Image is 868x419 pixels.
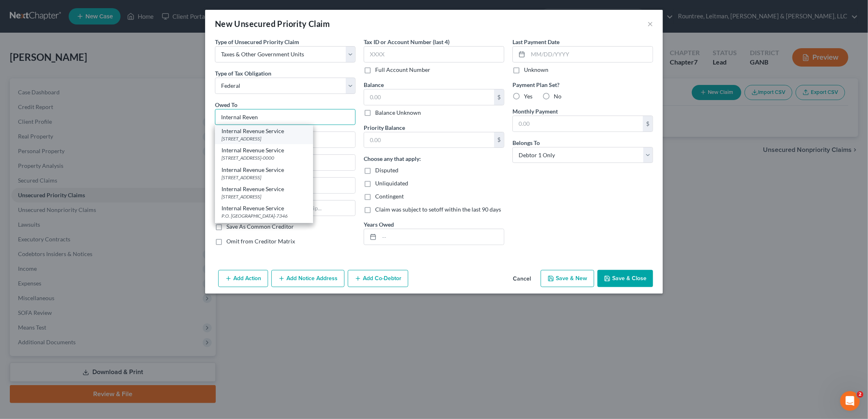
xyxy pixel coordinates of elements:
[271,270,345,287] button: Add Notice Address
[643,116,653,131] div: $
[221,204,306,212] div: Internal Revenue Service
[221,146,306,154] div: Internal Revenue Service
[541,270,594,287] button: Save & New
[364,46,504,62] input: XXXX
[221,127,306,135] div: Internal Revenue Service
[524,66,548,74] label: Unknown
[221,212,306,219] div: P.O. [GEOGRAPHIC_DATA]-7346
[218,270,268,287] button: Add Action
[512,80,653,89] label: Payment Plan Set?
[375,180,408,187] span: Unliquidated
[379,229,504,245] input: --
[215,38,299,45] span: Type of Unsecured Priority Claim
[554,93,562,100] span: No
[512,139,540,146] span: Belongs To
[221,193,306,200] div: [STREET_ADDRESS]
[221,135,306,142] div: [STREET_ADDRESS]
[221,185,306,193] div: Internal Revenue Service
[364,154,421,163] label: Choose any that apply:
[857,391,864,398] span: 2
[375,109,421,117] label: Balance Unknown
[494,132,504,148] div: $
[364,38,450,46] label: Tax ID or Account Number (last 4)
[348,270,408,287] button: Add Co-Debtor
[524,93,532,100] span: Yes
[221,154,306,161] div: [STREET_ADDRESS]-0000
[215,109,356,125] input: Search creditor by name...
[364,132,494,148] input: 0.00
[215,101,237,108] span: Owed To
[364,80,384,89] label: Balance
[364,220,394,229] label: Years Owed
[226,238,295,245] span: Omit from Creditor Matrix
[512,38,559,46] label: Last Payment Date
[375,167,398,174] span: Disputed
[215,70,271,77] span: Type of Tax Obligation
[506,271,537,287] button: Cancel
[375,193,404,200] span: Contingent
[364,123,405,132] label: Priority Balance
[840,391,860,411] iframe: Intercom live chat
[513,116,643,131] input: 0.00
[597,270,653,287] button: Save & Close
[289,200,356,216] input: Enter zip...
[221,174,306,181] div: [STREET_ADDRESS]
[494,89,504,105] div: $
[647,19,653,29] button: ×
[528,47,653,62] input: MM/DD/YYYY
[375,206,501,213] span: Claim was subject to setoff within the last 90 days
[375,66,430,74] label: Full Account Number
[215,18,330,29] div: New Unsecured Priority Claim
[226,223,294,231] label: Save As Common Creditor
[364,89,494,105] input: 0.00
[512,107,558,116] label: Monthly Payment
[221,166,306,174] div: Internal Revenue Service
